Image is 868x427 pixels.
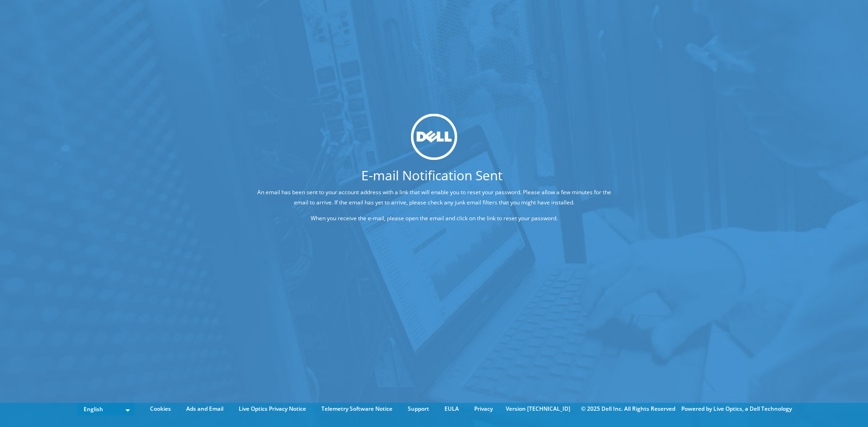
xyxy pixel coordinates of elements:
[576,404,680,414] li: © 2025 Dell Inc. All Rights Reserved
[217,169,646,182] h1: E-mail Notification Sent
[411,113,457,160] img: dell_svg_logo.svg
[314,404,399,414] a: Telemetry Software Notice
[437,404,466,414] a: EULA
[143,404,178,414] a: Cookies
[401,404,436,414] a: Support
[252,187,616,208] p: An email has been sent to your account address with a link that will enable you to reset your pas...
[179,404,230,414] a: Ads and Email
[681,404,792,414] li: Powered by Live Optics, a Dell Technology
[232,404,313,414] a: Live Optics Privacy Notice
[252,213,616,223] p: When you receive the e-mail, please open the email and click on the link to reset your password.
[501,404,575,414] li: Version [TECHNICAL_ID]
[467,404,500,414] a: Privacy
